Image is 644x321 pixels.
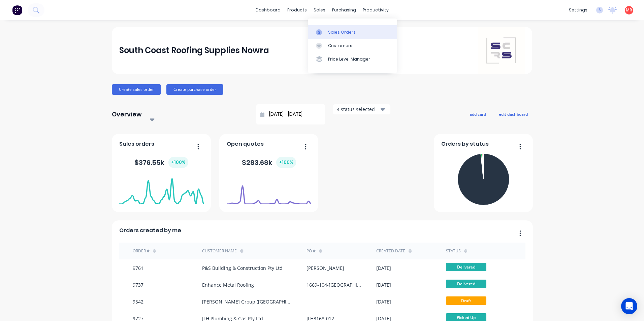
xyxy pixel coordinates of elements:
span: Delivered [446,263,486,271]
div: productivity [359,5,392,15]
div: [PERSON_NAME] Group ([GEOGRAPHIC_DATA]) Pty Ltd [202,298,293,305]
div: 1669-104-[GEOGRAPHIC_DATA] [307,281,363,288]
a: Customers [308,39,397,52]
span: Orders by status [441,140,489,148]
div: settings [566,5,591,15]
div: products [284,5,310,15]
button: add card [465,110,490,118]
span: MR [626,7,632,13]
div: Customer Name [202,248,237,254]
span: Delivered [446,280,486,288]
a: Price Level Manager [308,52,397,66]
div: purchasing [329,5,359,15]
div: P&S Building & Construction Pty Ltd [202,264,283,272]
img: Factory [12,5,22,15]
span: Open quotes [227,140,264,148]
div: + 100 % [276,157,296,168]
div: 9761 [133,264,143,272]
div: sales [310,5,329,15]
div: [DATE] [376,298,391,305]
div: 4 status selected [337,106,379,113]
div: Enhance Metal Roofing [202,281,254,288]
div: $ 283.68k [242,157,296,168]
button: Create purchase order [166,84,223,95]
div: South Coast Roofing Supplies Nowra [119,44,269,57]
div: PO # [307,248,316,254]
a: dashboard [252,5,284,15]
button: 4 status selected [333,104,390,114]
div: status [446,248,461,254]
div: 9737 [133,281,143,288]
a: Sales Orders [308,25,397,39]
div: Price Level Manager [328,56,370,62]
span: Sales orders [119,140,154,148]
button: edit dashboard [494,110,532,118]
div: [DATE] [376,264,391,272]
div: Created date [376,248,405,254]
div: Open Intercom Messenger [621,298,637,314]
div: 9542 [133,298,143,305]
div: Select... [149,113,206,120]
div: + 100 % [168,157,188,168]
button: Create sales order [112,84,161,95]
div: [DATE] [376,281,391,288]
div: Order # [133,248,150,254]
div: Customers [328,43,352,49]
div: Overview [112,108,142,121]
img: South Coast Roofing Supplies Nowra [478,27,525,74]
div: [PERSON_NAME] [307,264,344,272]
div: $ 376.55k [134,157,188,168]
span: Draft [446,296,486,305]
div: Sales Orders [328,29,356,35]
